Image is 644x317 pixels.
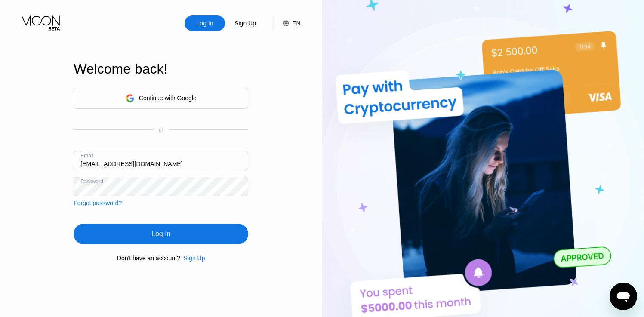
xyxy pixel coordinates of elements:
div: Sign Up [184,255,205,262]
div: Password [80,179,103,185]
div: Log In [185,15,225,31]
div: EN [292,20,300,27]
div: Email [80,153,93,159]
div: Continue with Google [139,95,197,102]
div: Welcome back! [74,61,248,77]
div: EN [274,15,300,31]
div: Forgot password? [74,200,122,206]
iframe: Schaltfläche zum Öffnen des Messaging-Fensters [610,283,637,310]
div: Log In [74,224,248,244]
div: Continue with Google [74,88,248,109]
div: Sign Up [225,15,265,31]
div: Sign Up [234,19,257,28]
div: Don't have an account? [117,255,180,262]
div: Log In [196,19,214,28]
div: Log In [151,230,170,238]
div: or [159,127,163,133]
div: Sign Up [180,255,205,262]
